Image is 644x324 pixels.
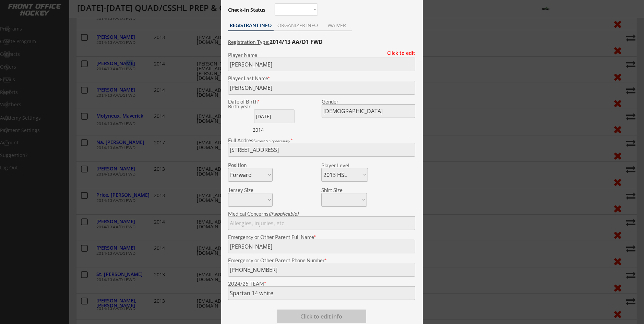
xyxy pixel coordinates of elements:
div: Medical Concerns [228,211,415,216]
em: street & city necessary [256,139,290,143]
div: 2024/25 TEAM [228,281,415,286]
div: Position [228,163,263,168]
div: Date of Birth [228,99,273,104]
input: Street, City, Province/State [228,143,415,157]
div: 2014 [253,127,296,133]
div: REGISTRANT INFO [228,23,274,28]
div: Player Level [321,163,368,168]
div: Gender [322,99,415,104]
div: Jersey Size [228,188,263,193]
div: Emergency or Other Parent Full Name [228,235,415,240]
div: Full Address [228,138,415,143]
div: Player Name [228,52,415,58]
div: Click to edit [382,51,415,56]
div: We are transitioning the system to collect and store date of birth instead of just birth year to ... [228,104,271,109]
div: Shirt Size [321,188,357,193]
input: Allergies, injuries, etc. [228,216,415,230]
button: Click to edit info [277,310,366,323]
div: WAIVER [322,23,352,28]
div: ORGANIZER INFO [274,23,322,28]
strong: 2014/13 AA/D1 FWD [270,38,323,46]
div: Player Last Name [228,76,415,81]
u: Registration Type: [228,39,270,45]
div: Emergency or Other Parent Phone Number [228,258,415,263]
em: (if applicable) [269,211,298,217]
div: Check-In Status [228,8,267,12]
div: Birth year [228,104,271,109]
